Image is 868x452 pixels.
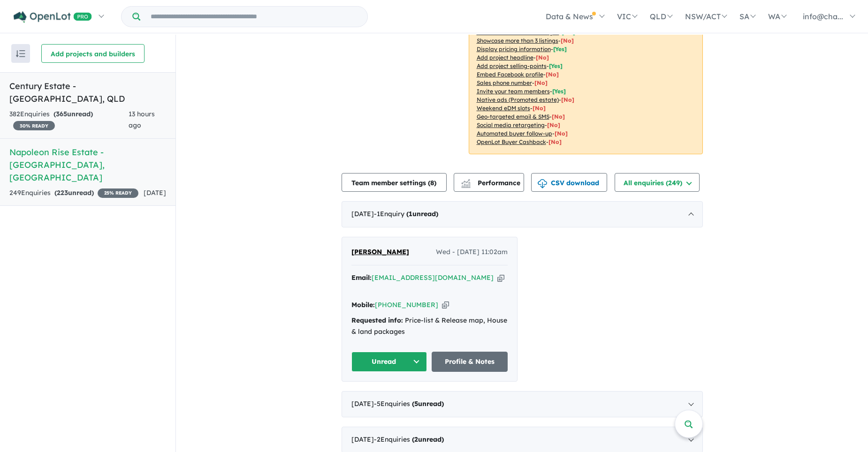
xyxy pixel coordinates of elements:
[477,79,532,86] u: Sales phone number
[552,88,566,95] span: [ Yes ]
[552,113,565,120] span: [No]
[57,188,68,197] span: 223
[351,301,375,309] strong: Mobile:
[536,54,549,61] span: [ No ]
[9,80,166,105] h5: Century Estate - [GEOGRAPHIC_DATA] , QLD
[13,121,55,130] span: 30 % READY
[54,188,94,197] strong: ( unread)
[469,3,703,154] p: Your project is only comparing to other top-performing projects in your area: - - - - - - - - - -...
[342,391,703,417] div: [DATE]
[412,435,444,444] strong: ( unread)
[342,173,447,192] button: Team member settings (8)
[461,182,471,188] img: bar-chart.svg
[14,11,92,23] img: Openlot PRO Logo White
[477,96,559,103] u: Native ads (Promoted estate)
[432,352,508,372] a: Profile & Notes
[803,12,843,21] span: info@cha...
[372,273,494,282] a: [EMAIL_ADDRESS][DOMAIN_NAME]
[548,138,562,145] span: [No]
[406,210,438,218] strong: ( unread)
[477,138,546,145] u: OpenLot Buyer Cashback
[430,179,434,187] span: 8
[41,44,145,63] button: Add projects and builders
[412,399,444,408] strong: ( unread)
[351,247,409,258] a: [PERSON_NAME]
[16,50,25,57] img: sort.svg
[538,179,547,188] img: download icon
[436,247,508,258] span: Wed - [DATE] 11:02am
[9,109,129,131] div: 382 Enquir ies
[454,173,524,192] button: Performance
[9,146,166,184] h5: Napoleon Rise Estate - [GEOGRAPHIC_DATA] , [GEOGRAPHIC_DATA]
[477,121,545,128] u: Social media retargeting
[442,300,449,310] button: Copy
[561,37,574,44] span: [ No ]
[477,130,552,137] u: Automated buyer follow-up
[547,121,560,128] span: [No]
[477,88,550,95] u: Invite your team members
[477,113,549,120] u: Geo-targeted email & SMS
[553,45,567,53] span: [ Yes ]
[9,188,138,199] div: 249 Enquir ies
[129,110,155,129] span: 13 hours ago
[497,273,504,283] button: Copy
[461,179,470,184] img: line-chart.svg
[342,201,703,227] div: [DATE]
[561,96,574,103] span: [No]
[534,79,548,86] span: [ No ]
[414,435,418,444] span: 2
[351,315,508,338] div: Price-list & Release map, House & land packages
[351,273,372,282] strong: Email:
[56,110,67,118] span: 365
[546,71,559,78] span: [ No ]
[144,188,166,197] span: [DATE]
[531,173,607,192] button: CSV download
[351,248,409,256] span: [PERSON_NAME]
[374,210,438,218] span: - 1 Enquir y
[409,210,412,218] span: 1
[351,316,403,324] strong: Requested info:
[555,130,568,137] span: [No]
[477,45,551,53] u: Display pricing information
[615,173,700,192] button: All enquiries (249)
[549,62,563,69] span: [ Yes ]
[375,301,438,309] a: [PHONE_NUMBER]
[142,7,365,27] input: Try estate name, suburb, builder or developer
[98,188,138,198] span: 25 % READY
[477,54,533,61] u: Add project headline
[414,399,418,408] span: 5
[477,71,543,78] u: Embed Facebook profile
[351,352,427,372] button: Unread
[533,105,546,112] span: [No]
[374,435,444,444] span: - 2 Enquir ies
[374,399,444,408] span: - 5 Enquir ies
[477,37,558,44] u: Showcase more than 3 listings
[53,110,93,118] strong: ( unread)
[477,62,547,69] u: Add project selling-points
[477,105,530,112] u: Weekend eDM slots
[463,179,520,187] span: Performance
